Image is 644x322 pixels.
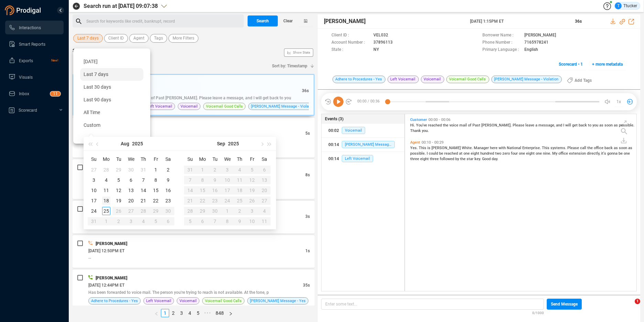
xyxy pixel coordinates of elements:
[88,248,124,253] span: [DATE] 12:50PM ET
[538,123,556,127] span: message,
[559,59,583,70] span: Scorecard • 1
[373,32,388,39] span: VEL032
[619,146,628,150] span: soon
[421,76,444,83] span: Voicemail
[251,103,315,110] span: [PERSON_NAME] Message - Violation
[543,151,552,156] span: nine.
[206,103,243,110] span: Voicemail Good Calls
[88,290,269,295] span: Has been forwarded to voice mail. The person you're trying to reach is not available. At the tone, p
[84,97,111,102] span: Last 90 days
[490,146,499,150] span: here
[147,103,172,110] span: Left Voicemail
[114,197,123,205] div: 19
[619,123,634,127] span: possible.
[152,186,160,195] div: 15
[125,165,137,175] td: 2025-07-30
[88,196,100,206] td: 2025-08-17
[84,71,108,77] span: Last 7 days
[427,118,452,122] span: 00:00 - 00:06
[342,155,373,162] span: Left Voicemail
[614,146,619,150] span: as
[321,138,404,152] button: 00:14[PERSON_NAME] Message - Yes
[373,46,379,54] span: NY
[90,186,98,195] div: 10
[474,146,490,150] span: Manager
[177,309,186,317] li: 3
[90,207,98,215] div: 24
[102,166,110,174] div: 28
[342,141,395,148] span: [PERSON_NAME] Message - Yes
[150,165,162,175] td: 2025-08-01
[499,146,507,150] span: with
[168,34,198,43] button: More Filters
[226,309,235,317] button: right
[161,309,169,317] a: 1
[283,15,293,26] span: Clear
[250,298,306,304] span: [PERSON_NAME] Message - Yes
[444,151,459,156] span: reached
[432,146,462,150] span: [PERSON_NAME]
[100,185,112,196] td: 2025-08-11
[184,154,196,165] th: Su
[73,118,315,157] div: [PERSON_NAME][DATE] 01:09PM ET5sPlease leave your message for two one four nineVoicemailVoicemail...
[352,97,388,107] span: 00:00 / 00:36
[256,15,269,26] span: Search
[427,151,429,156] span: I
[209,154,221,165] th: Tu
[77,34,99,43] span: Last 7 days
[162,175,174,185] td: 2025-08-09
[555,59,587,70] button: Scorecard • 1
[19,91,29,96] span: Inbox
[127,186,135,195] div: 13
[137,154,150,165] th: Th
[305,248,310,253] span: 1s
[324,17,365,25] span: [PERSON_NAME]
[617,2,620,9] span: T
[482,157,492,161] span: Good
[181,103,198,110] span: Voicemail
[162,185,174,196] td: 2025-08-16
[459,151,463,156] span: at
[535,123,538,127] span: a
[408,116,636,290] div: grid
[599,123,604,127] span: as
[305,173,310,177] span: 8s
[125,154,137,165] th: We
[443,123,449,127] span: the
[470,18,567,24] span: [DATE] 1:15PM ET
[416,123,428,127] span: You've
[114,186,123,195] div: 12
[19,75,33,80] span: Visuals
[410,129,422,133] span: Thank
[73,235,315,268] div: [PERSON_NAME][DATE] 12:50PM ET1s--
[96,241,127,246] span: [PERSON_NAME]
[563,123,565,127] span: I
[619,151,624,156] span: be
[439,151,444,156] span: be
[164,186,172,195] div: 16
[536,151,543,156] span: one
[88,185,100,196] td: 2025-08-10
[328,153,339,164] div: 00:14
[19,108,37,113] span: Scorecard
[604,123,614,127] span: soon
[50,91,61,96] sup: 11
[524,46,538,54] span: English
[112,185,125,196] td: 2025-08-12
[9,37,58,51] a: Smart Reports
[73,34,103,43] button: Last 7 days
[173,34,194,43] span: More Filters
[492,157,498,161] span: day.
[221,154,233,165] th: We
[628,146,632,150] span: as
[152,176,160,184] div: 8
[100,175,112,185] td: 2025-08-04
[55,91,58,98] p: 1
[305,214,310,219] span: 3s
[102,176,110,184] div: 4
[51,54,58,67] span: New!
[410,123,416,127] span: Hi.
[427,146,432,150] span: is
[229,312,233,316] span: right
[579,123,588,127] span: back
